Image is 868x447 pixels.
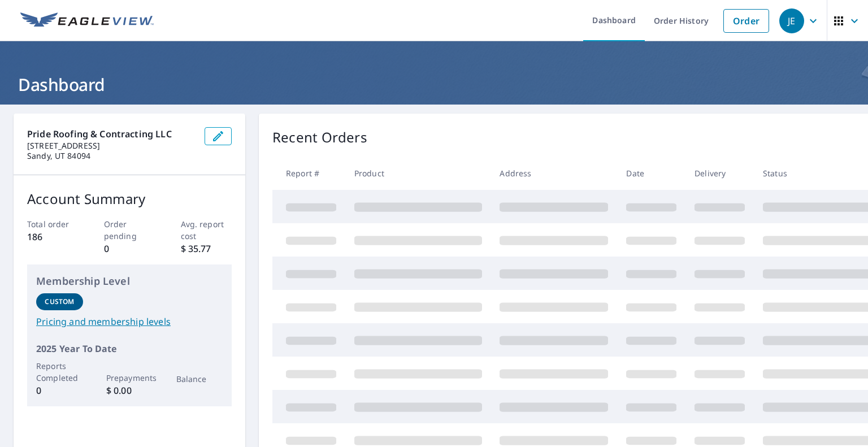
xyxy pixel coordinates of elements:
[176,373,223,385] p: Balance
[181,242,232,255] p: $ 35.77
[106,372,153,384] p: Prepayments
[106,384,153,397] p: $ 0.00
[617,157,685,190] th: Date
[723,9,769,33] a: Order
[27,151,196,161] p: Sandy, UT 84094
[36,384,83,397] p: 0
[45,297,74,307] p: Custom
[104,218,155,242] p: Order pending
[20,12,154,29] img: EV Logo
[27,218,79,230] p: Total order
[104,242,155,255] p: 0
[27,141,196,151] p: [STREET_ADDRESS]
[345,157,491,190] th: Product
[272,157,345,190] th: Report #
[14,73,854,96] h1: Dashboard
[685,157,754,190] th: Delivery
[27,189,232,209] p: Account Summary
[36,342,223,355] p: 2025 Year To Date
[779,8,804,33] div: JE
[36,315,223,328] a: Pricing and membership levels
[27,230,79,244] p: 186
[27,127,196,141] p: Pride Roofing & Contracting LLC
[272,127,367,147] p: Recent Orders
[491,157,617,190] th: Address
[36,274,223,289] p: Membership Level
[36,360,83,384] p: Reports Completed
[181,218,232,242] p: Avg. report cost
